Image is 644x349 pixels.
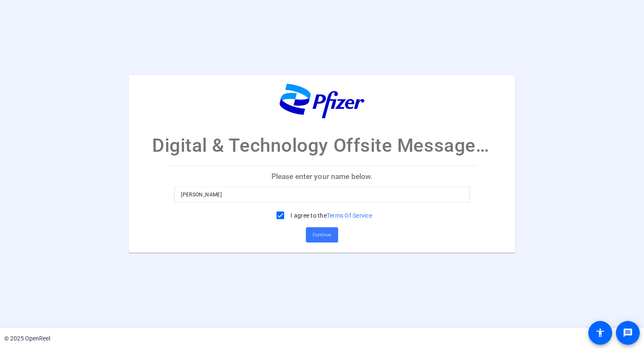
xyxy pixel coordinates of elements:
[623,328,633,338] mat-icon: message
[4,334,50,343] div: © 2025 OpenReel
[595,328,605,338] mat-icon: accessibility
[181,190,463,200] input: Enter your name
[327,212,372,219] a: Terms Of Service
[306,227,338,243] button: Continue
[167,166,477,187] p: Please enter your name below.
[280,83,364,119] img: company-logo
[152,131,492,159] p: Digital & Technology Offsite Message Recording
[289,211,372,220] label: I agree to the
[313,229,331,241] span: Continue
